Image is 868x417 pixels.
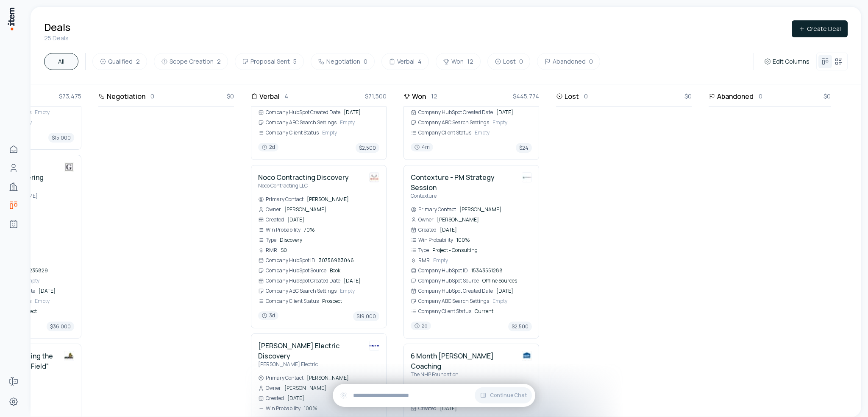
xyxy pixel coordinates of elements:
[411,277,479,284] div: Company HubSpot Source
[759,92,762,101] p: 0
[411,298,489,305] div: Company ABC Search Settings
[436,53,481,70] button: Won12
[482,277,532,284] span: Offline Sources
[344,277,379,284] span: [DATE]
[304,405,379,412] span: 100%
[411,143,433,151] span: 4m
[411,288,493,294] div: Company HubSpot Created Date
[14,267,74,274] span: 23482235829
[284,206,379,213] span: [PERSON_NAME]
[411,193,515,199] p: Contexture
[64,351,74,361] img: Monarc Construction, Inc.
[258,109,340,116] div: Company HubSpot Created Date
[258,227,300,233] div: Win Probability
[258,298,319,305] div: Company Client Status
[411,237,453,243] div: Win Probability
[319,257,379,264] span: 30756983046
[44,53,78,70] button: All
[333,384,535,407] div: Continue Chat
[35,109,74,116] span: Empty
[284,92,288,101] p: 4
[717,91,754,101] h3: Abandoned
[411,216,434,223] div: Owner
[344,109,379,116] span: [DATE]
[773,57,810,66] span: Edit Columns
[432,247,532,254] span: Project - Consulting
[369,172,379,182] img: Noco Contracting LLC
[293,57,297,66] span: 5
[411,119,489,126] div: Company ABC Search Settings
[411,247,429,254] div: Type
[48,133,74,143] span: $15,000
[39,288,74,294] span: [DATE]
[411,351,515,371] h4: 6 Month [PERSON_NAME] Coaching
[330,267,379,274] span: Book
[411,322,431,331] button: 2d
[490,392,527,399] span: Continue Chat
[364,57,367,66] span: 0
[340,288,379,294] span: Empty
[17,119,74,126] span: Empty
[258,247,277,254] div: RMR
[381,53,429,70] button: Verbal4
[411,257,430,264] div: RMR
[5,160,22,176] a: People
[107,91,145,101] h3: Negotiation
[258,375,303,381] div: Primary Contact
[258,216,284,223] div: Created
[565,91,579,101] h3: Lost
[411,206,456,213] div: Primary Contact
[258,405,300,412] div: Win Probability
[258,385,281,392] div: Owner
[258,257,315,264] div: Company HubSpot ID
[471,267,532,274] span: 15343551288
[35,298,74,305] span: Empty
[431,92,437,101] p: 12
[492,119,532,126] span: Empty
[412,91,426,101] h3: Won
[284,385,379,392] span: [PERSON_NAME]
[369,341,379,351] img: Fureigh Electric
[258,311,278,321] button: 3d
[258,143,278,153] button: 2d
[25,277,74,284] span: Empty
[365,92,387,101] span: $71,500
[150,92,154,101] p: 0
[519,57,523,66] span: 0
[411,267,468,274] div: Company HubSpot ID
[304,227,379,233] span: 70%
[437,216,532,223] span: [PERSON_NAME]
[496,288,532,294] span: [DATE]
[2,385,74,392] span: Empty
[258,395,284,402] div: Created
[353,311,379,321] span: $19,000
[92,53,147,70] button: Qualified2
[258,288,337,294] div: Company ABC Search Settings
[403,165,539,339] div: Contexture - PM Strategy SessionContextureContexturePrimary Contact[PERSON_NAME]Owner[PERSON_NAME...
[258,129,319,136] div: Company Client Status
[433,257,532,264] span: Empty
[411,371,515,378] p: The NHP Foundation
[411,227,437,233] div: Created
[258,267,326,274] div: Company HubSpot Source
[411,172,515,193] h4: Contexture - PM Strategy Session
[456,237,532,243] span: 100%
[487,53,530,70] button: Lost0
[761,56,813,67] button: Edit Columns
[307,375,379,381] span: [PERSON_NAME]
[5,178,22,195] a: Companies
[411,109,493,116] div: Company HubSpot Created Date
[467,57,473,66] span: 12
[258,311,278,320] span: 3d
[307,196,379,203] span: [PERSON_NAME]
[411,322,431,330] span: 2d
[281,247,379,254] span: $0
[259,91,279,101] h3: Verbal
[516,143,532,153] span: $24
[475,387,532,403] button: Continue Chat
[513,92,539,101] span: $445,774
[322,298,379,305] span: Prospect
[287,395,379,402] span: [DATE]
[411,129,471,136] div: Company Client Status
[154,53,228,70] button: Scope Creation2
